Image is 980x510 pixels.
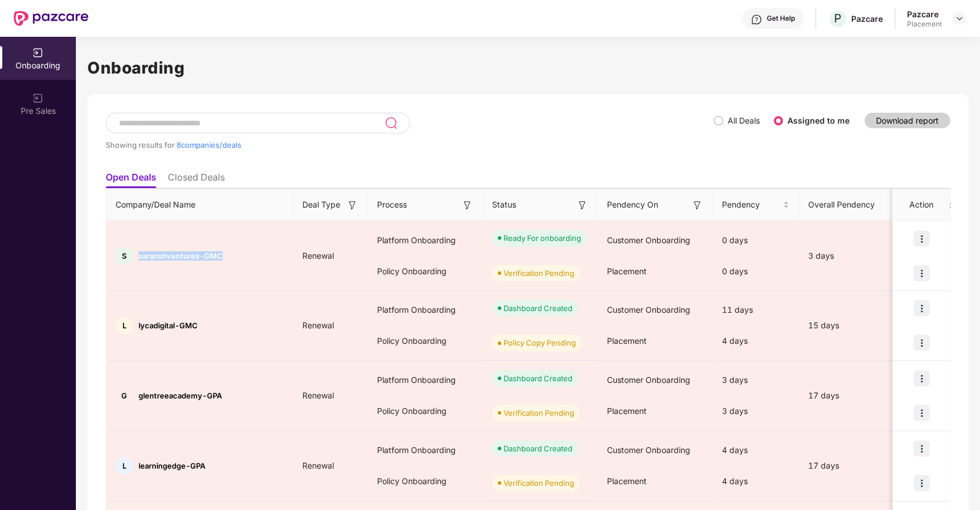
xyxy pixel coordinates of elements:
img: svg+xml;base64,PHN2ZyB3aWR0aD0iMTYiIGhlaWdodD0iMTYiIHZpZXdCb3g9IjAgMCAxNiAxNiIgZmlsbD0ibm9uZSIgeG... [462,200,473,211]
div: Platform Onboarding [368,365,483,396]
div: Dashboard Created [504,443,572,454]
div: Pazcare [851,13,883,24]
div: 4 days [713,435,799,466]
button: Download report [864,113,950,128]
img: icon [913,405,929,421]
div: 4 days [713,466,799,497]
div: 3 days [713,365,799,396]
span: Placement [607,476,647,486]
span: learningedge-GPA [139,461,205,470]
div: S [116,247,133,264]
span: 8 companies/deals [176,140,241,149]
div: 3 days [713,396,799,427]
div: Platform Onboarding [368,225,483,256]
div: Verification Pending [504,267,574,279]
div: Ready For onboarding [504,232,581,244]
img: icon [913,440,929,457]
div: G [116,387,133,404]
div: Pazcare [907,9,942,20]
div: Verification Pending [504,407,574,419]
div: Platform Onboarding [368,294,483,325]
span: Renewal [293,461,343,470]
div: 0 days [713,256,799,287]
th: Overall Pendency [799,189,897,221]
span: Pendency On [607,198,658,211]
img: svg+xml;base64,PHN2ZyBpZD0iRHJvcGRvd24tMzJ4MzIiIHhtbG5zPSJodHRwOi8vd3d3LnczLm9yZy8yMDAwL3N2ZyIgd2... [955,14,964,23]
span: Process [377,198,407,211]
span: lycadigital-GMC [139,321,198,330]
th: Company/Deal Name [106,189,293,221]
label: Assigned to me [787,116,850,125]
img: svg+xml;base64,PHN2ZyB3aWR0aD0iMjQiIGhlaWdodD0iMjUiIHZpZXdCb3g9IjAgMCAyNCAyNSIgZmlsbD0ibm9uZSIgeG... [385,116,398,130]
span: Customer Onboarding [607,235,690,245]
div: L [116,317,133,334]
span: Placement [607,266,647,276]
img: svg+xml;base64,PHN2ZyB3aWR0aD0iMTYiIGhlaWdodD0iMTYiIHZpZXdCb3g9IjAgMCAxNiAxNiIgZmlsbD0ibm9uZSIgeG... [577,200,588,211]
span: Pendency [722,198,781,211]
img: svg+xml;base64,PHN2ZyB3aWR0aD0iMTYiIGhlaWdodD0iMTYiIHZpZXdCb3g9IjAgMCAxNiAxNiIgZmlsbD0ibm9uZSIgeG... [691,200,703,211]
div: 15 days [799,319,897,332]
div: L [116,457,133,474]
label: All Deals [728,116,760,125]
img: icon [913,335,929,351]
span: Placement [607,336,647,346]
h1: Onboarding [87,55,969,80]
span: Customer Onboarding [607,305,690,315]
div: 3 days [799,250,897,262]
span: Renewal [293,390,343,400]
span: Status [492,198,516,211]
div: Policy Onboarding [368,256,483,287]
img: svg+xml;base64,PHN2ZyBpZD0iSGVscC0zMngzMiIgeG1sbnM9Imh0dHA6Ly93d3cudzMub3JnLzIwMDAvc3ZnIiB3aWR0aD... [751,14,762,25]
li: Open Deals [106,171,156,188]
th: Action [893,189,950,221]
span: P [834,11,841,25]
li: Closed Deals [168,171,225,188]
div: Policy Onboarding [368,325,483,356]
div: Policy Onboarding [368,466,483,497]
img: icon [913,300,929,316]
th: Pendency [713,189,799,221]
img: icon [913,265,929,281]
img: svg+xml;base64,PHN2ZyB3aWR0aD0iMjAiIGhlaWdodD0iMjAiIHZpZXdCb3g9IjAgMCAyMCAyMCIgZmlsbD0ibm9uZSIgeG... [32,93,44,104]
span: Renewal [293,251,343,260]
span: Customer Onboarding [607,445,690,455]
img: icon [913,475,929,491]
div: 4 days [713,325,799,356]
div: Verification Pending [504,477,574,489]
span: Renewal [293,320,343,330]
div: Platform Onboarding [368,435,483,466]
img: icon [913,370,929,386]
div: Dashboard Created [504,373,572,384]
div: Placement [907,20,942,29]
div: 11 days [713,294,799,325]
img: New Pazcare Logo [14,11,89,26]
span: Placement [607,406,647,416]
div: 0 days [713,225,799,256]
div: 17 days [799,459,897,472]
div: 17 days [799,389,897,402]
div: Get Help [767,14,795,23]
span: glentreeacademy-GPA [139,391,222,400]
span: Customer Onboarding [607,375,690,385]
div: Showing results for [106,140,714,149]
span: saranshventures-GMC [139,251,222,260]
img: icon [913,231,929,247]
img: svg+xml;base64,PHN2ZyB3aWR0aD0iMTYiIGhlaWdodD0iMTYiIHZpZXdCb3g9IjAgMCAxNiAxNiIgZmlsbD0ibm9uZSIgeG... [347,200,358,211]
span: Deal Type [302,198,340,211]
div: Policy Copy Pending [504,337,576,348]
div: Policy Onboarding [368,396,483,427]
img: svg+xml;base64,PHN2ZyB3aWR0aD0iMjAiIGhlaWdodD0iMjAiIHZpZXdCb3g9IjAgMCAyMCAyMCIgZmlsbD0ibm9uZSIgeG... [32,47,44,59]
div: Dashboard Created [504,302,572,314]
